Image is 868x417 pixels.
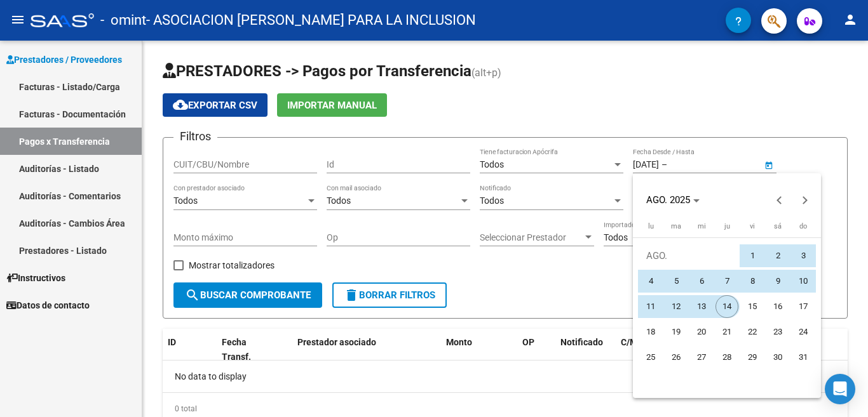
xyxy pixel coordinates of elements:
button: 26 de agosto de 2025 [663,345,689,370]
button: 17 de agosto de 2025 [790,294,816,319]
span: 20 [690,321,713,343]
span: 31 [792,346,815,369]
span: 27 [690,346,713,369]
button: 2 de agosto de 2025 [765,243,790,268]
button: 25 de agosto de 2025 [638,345,663,370]
button: 15 de agosto de 2025 [740,294,765,319]
span: 11 [639,295,662,318]
button: 7 de agosto de 2025 [714,268,740,294]
span: lu [648,222,654,230]
span: 18 [639,321,662,343]
button: 9 de agosto de 2025 [765,268,790,294]
span: 12 [665,295,688,318]
button: 12 de agosto de 2025 [663,294,689,319]
button: 6 de agosto de 2025 [689,268,714,294]
span: 22 [741,321,764,343]
button: 21 de agosto de 2025 [714,319,740,345]
span: 16 [766,295,789,318]
span: do [799,222,807,230]
button: 8 de agosto de 2025 [740,268,765,294]
span: mi [698,222,706,230]
button: 13 de agosto de 2025 [689,294,714,319]
span: 5 [665,270,688,293]
span: ma [671,222,681,230]
span: 23 [766,321,789,343]
span: 25 [639,346,662,369]
button: 18 de agosto de 2025 [638,319,663,345]
td: AGO. [638,243,740,268]
span: 9 [766,270,789,293]
button: Next month [792,187,818,213]
button: 22 de agosto de 2025 [740,319,765,345]
span: 4 [639,270,662,293]
span: 19 [665,321,688,343]
button: Choose month and year [641,189,705,211]
span: 10 [792,270,815,293]
span: 30 [766,346,789,369]
span: 7 [715,270,738,293]
button: 28 de agosto de 2025 [714,345,740,370]
span: 15 [741,295,764,318]
button: 29 de agosto de 2025 [740,345,765,370]
button: 19 de agosto de 2025 [663,319,689,345]
span: 17 [792,295,815,318]
button: 10 de agosto de 2025 [790,268,816,294]
button: 3 de agosto de 2025 [790,243,816,268]
button: 23 de agosto de 2025 [765,319,790,345]
button: 11 de agosto de 2025 [638,294,663,319]
span: 13 [690,295,713,318]
button: 14 de agosto de 2025 [714,294,740,319]
span: 14 [715,295,738,318]
span: 29 [741,346,764,369]
button: 30 de agosto de 2025 [765,345,790,370]
button: 5 de agosto de 2025 [663,268,689,294]
button: 1 de agosto de 2025 [740,243,765,268]
span: 6 [690,270,713,293]
button: 24 de agosto de 2025 [790,319,816,345]
div: Open Intercom Messenger [825,374,855,404]
span: vi [750,222,755,230]
span: 1 [741,244,764,267]
button: 27 de agosto de 2025 [689,345,714,370]
span: 24 [792,321,815,343]
span: sá [774,222,782,230]
span: 8 [741,270,764,293]
button: 16 de agosto de 2025 [765,294,790,319]
span: 28 [715,346,738,369]
span: 26 [665,346,688,369]
button: Previous month [767,187,792,213]
span: 3 [792,244,815,267]
button: 20 de agosto de 2025 [689,319,714,345]
button: 31 de agosto de 2025 [790,345,816,370]
span: AGO. 2025 [646,194,690,206]
button: 4 de agosto de 2025 [638,268,663,294]
span: ju [724,222,730,230]
span: 2 [766,244,789,267]
span: 21 [715,321,738,343]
